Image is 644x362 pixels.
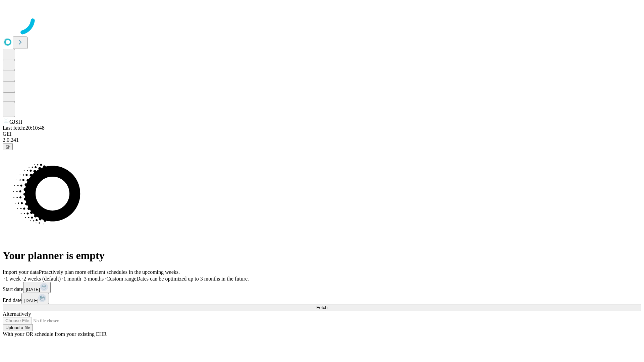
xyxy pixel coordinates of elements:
[137,276,249,282] span: Dates can be optimized up to 3 months in the future.
[9,119,22,125] span: GJSH
[3,249,641,262] h1: Your planner is empty
[3,293,641,304] div: End date
[3,331,107,337] span: With your OR schedule from your existing EHR
[3,125,45,131] span: Last fetch: 20:10:48
[316,305,327,310] span: Fetch
[3,304,641,311] button: Fetch
[26,287,40,292] span: [DATE]
[3,137,641,143] div: 2.0.241
[63,276,81,282] span: 1 month
[5,144,10,149] span: @
[39,269,180,275] span: Proactively plan more efficient schedules in the upcoming weeks.
[106,276,136,282] span: Custom range
[24,298,38,303] span: [DATE]
[5,276,21,282] span: 1 week
[3,143,13,150] button: @
[84,276,104,282] span: 3 months
[21,293,49,304] button: [DATE]
[23,276,61,282] span: 2 weeks (default)
[3,311,31,317] span: Alternatively
[3,324,33,331] button: Upload a file
[23,282,51,293] button: [DATE]
[3,269,39,275] span: Import your data
[3,282,641,293] div: Start date
[3,131,641,137] div: GEI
